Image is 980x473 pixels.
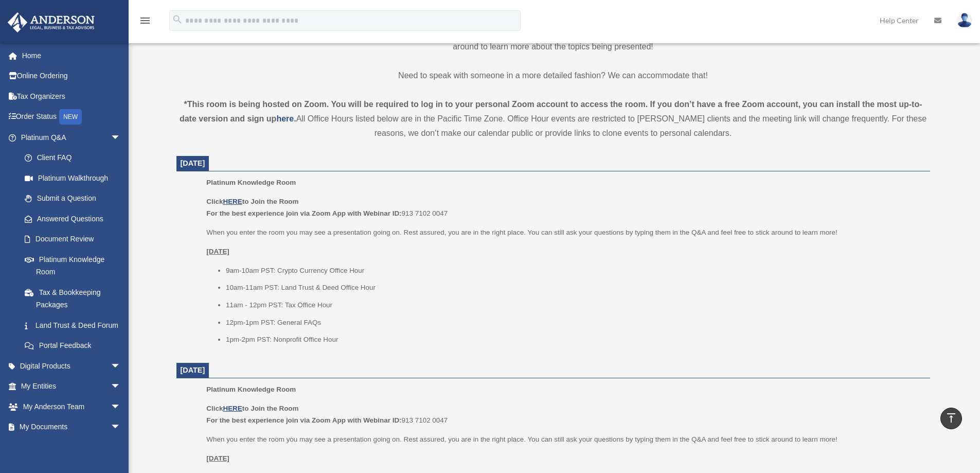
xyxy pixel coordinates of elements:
[111,376,131,397] span: arrow_drop_down
[223,198,242,205] a: HERE
[14,249,131,282] a: Platinum Knowledge Room
[7,437,136,458] a: Online Learningarrow_drop_down
[226,282,923,294] li: 10am-11am PST: Land Trust & Deed Office Hour
[111,437,131,458] span: arrow_drop_down
[139,18,151,27] a: menu
[176,68,930,83] p: Need to speak with someone in a more detailed fashion? We can accommodate that!
[14,282,136,315] a: Tax & Bookkeeping Packages
[7,356,136,376] a: Digital Productsarrow_drop_down
[226,334,923,346] li: 1pm-2pm PST: Nonprofit Office Hour
[276,114,294,123] a: here
[206,433,922,446] p: When you enter the room you may see a presentation going on. Rest assured, you are in the right p...
[206,386,296,393] span: Platinum Knowledge Room
[111,356,131,377] span: arrow_drop_down
[172,14,183,25] i: search
[206,405,298,412] b: Click to Join the Room
[14,168,136,188] a: Platinum Walkthrough
[226,317,923,329] li: 12pm-1pm PST: General FAQs
[206,402,922,427] p: 913 7102 0047
[206,209,401,217] b: For the best experience join via Zoom App with Webinar ID:
[7,127,136,148] a: Platinum Q&Aarrow_drop_down
[7,107,136,128] a: Order StatusNEW
[180,100,922,123] strong: *This room is being hosted on Zoom. You will be required to log in to your personal Zoom account ...
[206,248,229,255] u: [DATE]
[181,159,205,167] span: [DATE]
[223,405,242,412] a: HERE
[7,66,136,86] a: Online Ordering
[111,417,131,438] span: arrow_drop_down
[206,196,922,220] p: 913 7102 0047
[206,179,296,186] span: Platinum Knowledge Room
[14,188,136,209] a: Submit a Question
[226,299,923,311] li: 11am - 12pm PST: Tax Office Hour
[5,12,98,32] img: Anderson Advisors Platinum Portal
[139,14,151,27] i: menu
[957,13,972,28] img: User Pic
[14,229,136,250] a: Document Review
[181,366,205,374] span: [DATE]
[206,416,401,424] b: For the best experience join via Zoom App with Webinar ID:
[111,127,131,148] span: arrow_drop_down
[14,336,136,356] a: Portal Feedback
[226,265,923,277] li: 9am-10am PST: Crypto Currency Office Hour
[940,408,962,429] a: vertical_align_top
[7,417,136,437] a: My Documentsarrow_drop_down
[206,226,922,239] p: When you enter the room you may see a presentation going on. Rest assured, you are in the right p...
[945,412,957,424] i: vertical_align_top
[14,148,136,168] a: Client FAQ
[7,86,136,107] a: Tax Organizers
[7,376,136,397] a: My Entitiesarrow_drop_down
[111,396,131,417] span: arrow_drop_down
[59,109,82,125] div: NEW
[14,208,136,229] a: Answered Questions
[7,396,136,417] a: My Anderson Teamarrow_drop_down
[206,198,298,205] b: Click to Join the Room
[294,114,296,123] strong: .
[14,315,136,336] a: Land Trust & Deed Forum
[7,45,136,66] a: Home
[176,97,930,141] div: All Office Hours listed below are in the Pacific Time Zone. Office Hour events are restricted to ...
[206,454,229,462] u: [DATE]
